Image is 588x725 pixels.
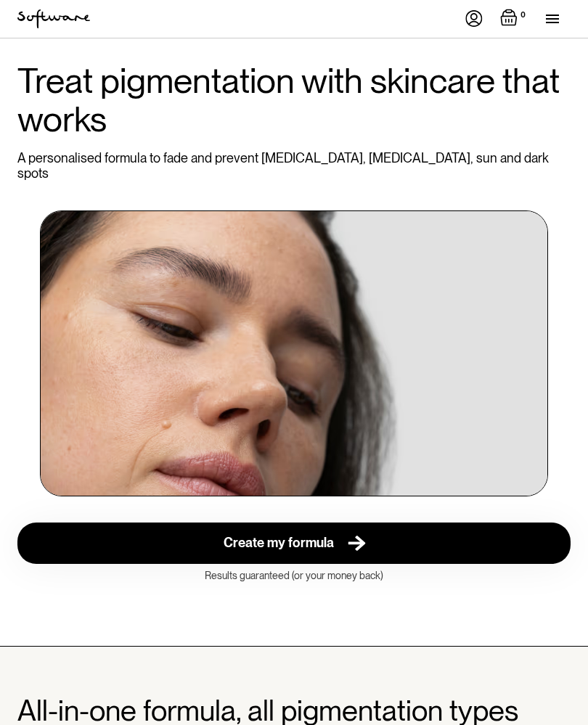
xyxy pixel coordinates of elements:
[17,9,90,28] img: Software Logo
[17,150,571,181] p: A personalised formula to fade and prevent [MEDICAL_DATA], [MEDICAL_DATA], sun and dark spots
[518,9,528,22] div: 0
[17,62,571,139] h1: Treat pigmentation with skincare that works
[17,523,571,564] a: Create my formula
[224,535,334,552] div: Create my formula
[17,9,90,28] a: home
[500,9,528,29] a: Open cart
[17,570,571,582] div: Results guaranteed (or your money back)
